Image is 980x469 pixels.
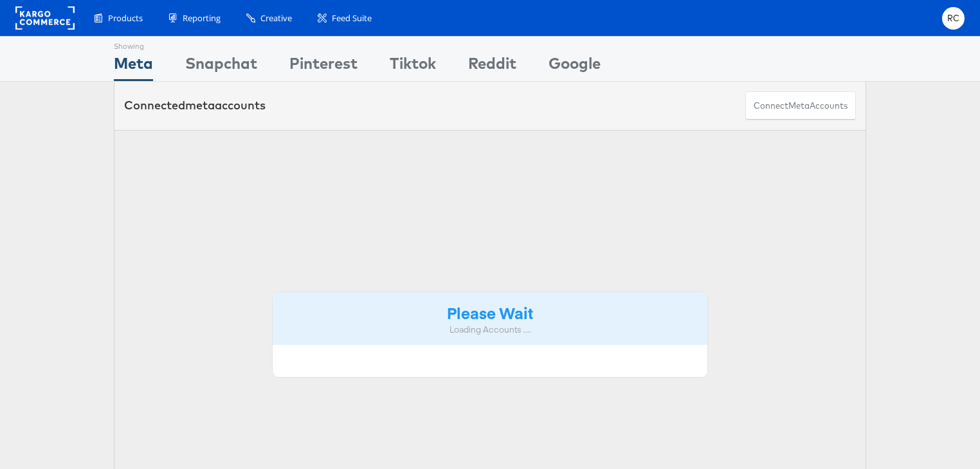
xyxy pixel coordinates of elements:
[745,91,856,120] button: ConnectmetaAccounts
[124,97,266,114] div: Connected accounts
[114,37,153,52] div: Showing
[260,12,292,24] span: Creative
[947,14,960,23] span: RC
[332,12,372,24] span: Feed Suite
[114,52,153,81] div: Meta
[468,52,516,81] div: Reddit
[183,12,221,24] span: Reporting
[185,52,257,81] div: Snapchat
[185,98,215,113] span: meta
[447,302,533,323] strong: Please Wait
[282,324,698,336] div: Loading Accounts ....
[289,52,358,81] div: Pinterest
[549,52,601,81] div: Google
[788,100,810,112] span: meta
[108,12,143,24] span: Products
[390,52,436,81] div: Tiktok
